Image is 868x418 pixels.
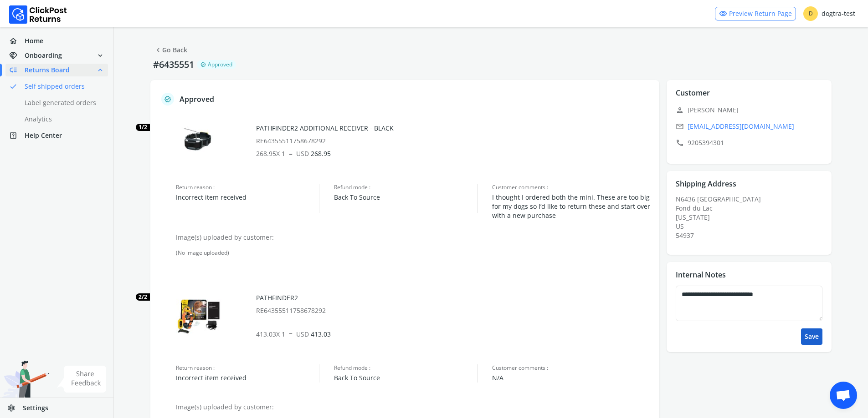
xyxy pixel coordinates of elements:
span: = [289,149,293,158]
div: 54937 [676,231,828,240]
a: Analytics [5,113,119,126]
div: Open chat [830,382,857,409]
span: Incorrect item received [176,373,319,383]
span: home [9,35,25,47]
img: Logo [9,5,67,24]
span: Settings [23,403,48,413]
span: Back To Source [334,373,477,383]
span: D [803,6,818,21]
span: I thought I ordered both the mini. These are too big for my dogs so I’d like to return these and ... [492,193,650,220]
div: (No image uploaded) [176,249,650,257]
button: Save [801,328,822,345]
span: done [9,80,17,93]
span: 2/2 [136,293,150,301]
p: RE64355511758678292 [256,306,651,315]
div: N6436 [GEOGRAPHIC_DATA] [676,195,828,240]
div: US [676,222,828,231]
span: Returns Board [25,65,70,75]
div: [US_STATE] [676,213,828,222]
div: PATHFINDER2 [256,293,651,315]
span: 413.03 [296,330,331,338]
a: help_centerHelp Center [5,129,108,142]
span: Home [25,36,43,45]
a: visibilityPreview Return Page [715,7,796,20]
p: Customer [676,87,710,98]
span: handshake [9,49,25,62]
div: PATHFINDER2 ADDITIONAL RECEIVER - BLACK [256,124,651,146]
span: Incorrect item received [176,193,319,202]
span: Help Center [25,131,62,140]
a: Label generated orders [5,96,119,109]
span: low_priority [9,64,25,76]
a: email[EMAIL_ADDRESS][DOMAIN_NAME] [676,120,828,133]
p: Image(s) uploaded by customer: [176,403,650,412]
span: verified [164,94,171,105]
button: chevron_leftGo Back [150,42,191,58]
div: dogtra-test [803,6,855,21]
p: Shipping Address [676,178,736,189]
a: doneSelf shipped orders [5,80,119,93]
span: Return reason : [176,364,319,372]
span: call [676,136,684,149]
span: expand_less [96,64,104,76]
span: Onboarding [25,51,62,60]
div: Fond du Lac [676,204,828,213]
p: RE64355511758678292 [256,136,651,146]
img: row_image [176,124,221,156]
p: Approved [180,94,214,105]
span: email [676,120,684,133]
span: chevron_left [154,44,162,56]
span: visibility [719,7,727,20]
span: USD [296,149,309,158]
p: Image(s) uploaded by customer: [176,233,650,242]
p: 413.03 X 1 [256,330,651,339]
span: USD [296,330,309,338]
span: Customer comments : [492,364,650,372]
p: 9205394301 [676,136,828,149]
p: #6435551 [150,58,197,71]
span: Return reason : [176,184,319,191]
span: 268.95 [296,149,331,158]
img: row_image [176,293,221,339]
span: person [676,104,684,116]
span: Refund mode : [334,184,477,191]
p: 268.95 X 1 [256,149,651,158]
span: = [289,330,293,338]
img: share feedback [57,366,107,393]
span: N/A [492,373,650,383]
a: Go Back [154,44,187,56]
span: expand_more [96,49,104,62]
span: help_center [9,129,25,142]
span: 1/2 [136,124,150,131]
span: settings [7,402,23,414]
a: homeHome [5,35,108,47]
p: [PERSON_NAME] [676,104,828,116]
span: Back To Source [334,193,477,202]
p: Internal Notes [676,269,726,280]
span: Refund mode : [334,364,477,372]
span: verified [200,61,206,68]
span: Customer comments : [492,184,650,191]
span: Approved [208,61,232,68]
